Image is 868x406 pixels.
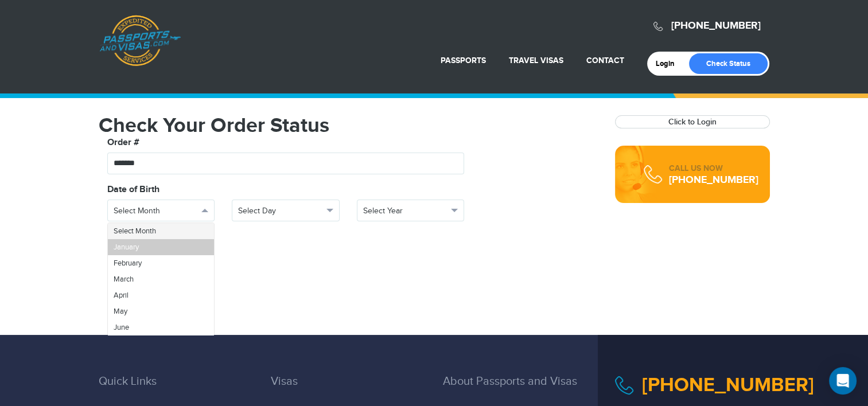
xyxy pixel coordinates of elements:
[441,56,486,65] a: Passports
[114,323,129,332] span: June
[357,200,465,221] button: Select Year
[114,227,156,236] span: Select Month
[669,174,758,186] div: [PHONE_NUMBER]
[509,56,563,65] a: Travel Visas
[99,375,254,405] h3: Quick Links
[114,259,142,268] span: February
[107,200,215,221] button: Select Month
[656,59,683,68] a: Login
[114,291,129,300] span: April
[232,200,340,221] button: Select Day
[99,15,181,67] a: Passports & [DOMAIN_NAME]
[586,56,624,65] a: Contact
[669,163,758,174] div: CALL US NOW
[829,367,857,395] div: Open Intercom Messenger
[443,375,598,405] h3: About Passports and Visas
[107,136,139,150] label: Order #
[271,375,426,405] h3: Visas
[668,117,717,127] a: Click to Login
[99,115,598,136] h1: Check Your Order Status
[114,243,139,252] span: January
[363,205,448,217] span: Select Year
[107,183,159,197] label: Date of Birth
[642,373,814,397] a: [PHONE_NUMBER]
[114,307,127,316] span: May
[114,275,134,284] span: March
[238,205,323,217] span: Select Day
[114,205,198,217] span: Select Month
[689,53,768,74] a: Check Status
[671,19,761,32] a: [PHONE_NUMBER]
